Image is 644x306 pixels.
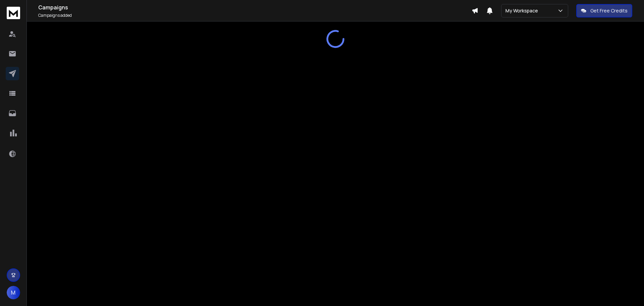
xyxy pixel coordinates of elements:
[7,286,20,299] button: M
[576,4,632,17] button: Get Free Credits
[505,7,541,14] p: My Workspace
[38,13,472,18] p: Campaigns added
[590,7,628,14] p: Get Free Credits
[38,3,472,11] h1: Campaigns
[7,7,20,19] img: logo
